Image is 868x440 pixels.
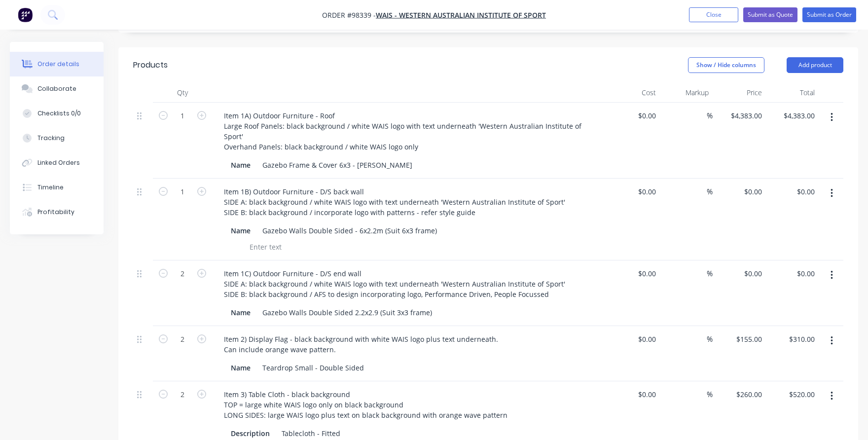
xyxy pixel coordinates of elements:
[37,84,76,93] div: Collaborate
[787,57,843,73] button: Add product
[707,268,713,279] span: %
[227,305,254,320] div: Name
[802,7,856,22] button: Submit as Order
[37,158,80,167] div: Linked Orders
[10,76,104,101] button: Collaborate
[10,101,104,126] button: Checklists 0/0
[37,183,64,192] div: Timeline
[258,223,441,238] div: Gazebo Walls Double Sided - 6x2.2m (Suit 6x3 frame)
[707,186,713,197] span: %
[18,7,33,22] img: Factory
[707,110,713,121] span: %
[713,83,766,103] div: Price
[689,7,738,22] button: Close
[10,126,104,150] button: Tracking
[10,175,104,200] button: Timeline
[258,305,436,320] div: Gazebo Walls Double Sided 2.2x2.9 (Suit 3x3 frame)
[688,57,764,73] button: Show / Hide columns
[216,387,515,422] div: Item 3) Table Cloth - black background TOP = large white WAIS logo only on black background LONG ...
[258,361,368,375] div: Teardrop Small - Double Sided
[37,109,81,118] div: Checklists 0/0
[258,158,416,172] div: Gazebo Frame & Cover 6x3 - [PERSON_NAME]
[216,332,506,357] div: Item 2) Display Flag - black background with white WAIS logo plus text underneath. Can include or...
[227,223,254,238] div: Name
[227,361,254,375] div: Name
[216,266,573,301] div: Item 1C) Outdoor Furniture - D/S end wall SIDE A: black background / white WAIS logo with text un...
[227,158,254,172] div: Name
[766,83,819,103] div: Total
[37,60,79,69] div: Order details
[216,109,603,154] div: Item 1A) Outdoor Furniture - Roof Large Roof Panels: black background / white WAIS logo with text...
[10,150,104,175] button: Linked Orders
[607,83,660,103] div: Cost
[322,10,376,20] span: Order #98339 -
[707,389,713,400] span: %
[743,7,797,22] button: Submit as Quote
[37,208,74,217] div: Profitability
[660,83,713,103] div: Markup
[153,83,212,103] div: Qty
[37,134,65,143] div: Tracking
[133,59,168,71] div: Products
[376,10,546,20] a: WAIS - Western Australian Institute of Sport
[216,184,573,220] div: Item 1B) Outdoor Furniture - D/S back wall SIDE A: black background / white WAIS logo with text u...
[707,333,713,345] span: %
[10,200,104,224] button: Profitability
[10,52,104,76] button: Order details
